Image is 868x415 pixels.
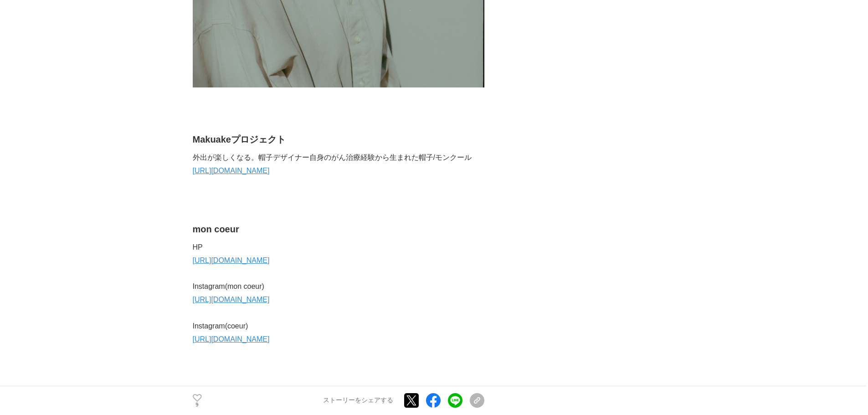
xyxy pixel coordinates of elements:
[193,296,270,303] a: [URL][DOMAIN_NAME]
[193,167,270,174] a: [URL][DOMAIN_NAME]
[193,403,202,407] p: 9
[193,151,484,164] p: 外出が楽しくなる。帽子デザイナー自身のがん治療経験から生まれた帽子/モンクール
[193,335,270,343] a: [URL][DOMAIN_NAME]
[193,134,286,144] strong: Makuakeプロジェクト
[193,222,484,236] h2: mon coeur
[193,241,484,254] p: HP
[193,320,484,333] p: Instagram(coeur)
[323,397,393,405] p: ストーリーをシェアする
[193,256,270,264] a: [URL][DOMAIN_NAME]
[193,280,484,293] p: Instagram(mon coeur)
